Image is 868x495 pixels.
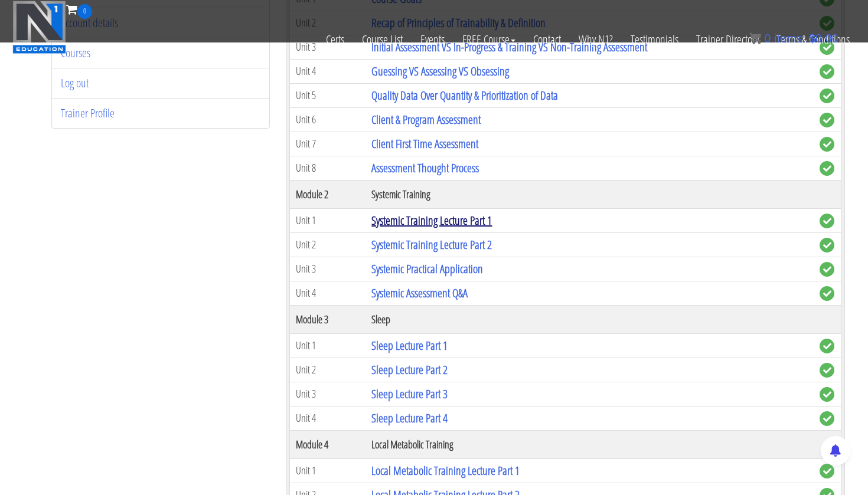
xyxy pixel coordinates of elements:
[290,281,366,305] td: Unit 4
[290,180,366,208] th: Module 2
[764,32,771,45] span: 0
[290,132,366,156] td: Unit 7
[290,107,366,132] td: Unit 6
[371,463,520,478] a: Local Metabolic Training Lecture Part 1
[820,363,834,378] span: complete
[687,19,768,60] a: Trainer Directory
[66,1,92,17] a: 0
[371,87,558,103] a: Quality Data Over Quantity & Prioritization of Data
[61,75,89,91] a: Log out
[12,1,66,54] img: n1-education
[820,64,834,79] span: complete
[371,410,448,426] a: Sleep Lecture Part 4
[820,137,834,152] span: complete
[820,286,834,301] span: complete
[290,333,366,358] td: Unit 1
[371,212,492,228] a: Systemic Training Lecture Part 1
[77,4,92,19] span: 0
[290,305,366,333] th: Module 3
[412,19,453,60] a: Events
[366,180,813,208] th: Systemic Training
[749,32,838,45] a: 0 items: $0.00
[820,88,834,103] span: complete
[366,305,813,333] th: Sleep
[371,237,492,253] a: Systemic Training Lecture Part 2
[366,430,813,458] th: Local Metabolic Training
[371,112,481,127] a: Client & Program Assessment
[290,208,366,232] td: Unit 1
[570,19,622,60] a: Why N1?
[809,32,838,45] bdi: 0.00
[453,19,524,60] a: FREE Course
[371,63,509,79] a: Guessing VS Assessing VS Obsessing
[820,339,834,353] span: complete
[371,160,479,176] a: Assessment Thought Process
[290,232,366,257] td: Unit 2
[353,19,412,60] a: Course List
[371,337,448,353] a: Sleep Lecture Part 1
[820,214,834,228] span: complete
[290,257,366,281] td: Unit 3
[820,464,834,478] span: complete
[820,238,834,253] span: complete
[809,32,815,45] span: $
[749,32,761,44] img: icon11.png
[290,156,366,180] td: Unit 8
[290,83,366,107] td: Unit 5
[524,19,570,60] a: Contact
[371,386,448,402] a: Sleep Lecture Part 3
[622,19,687,60] a: Testimonials
[290,406,366,430] td: Unit 4
[768,19,859,60] a: Terms & Conditions
[820,411,834,426] span: complete
[290,358,366,382] td: Unit 2
[371,362,448,378] a: Sleep Lecture Part 2
[371,285,468,301] a: Systemic Assessment Q&A
[371,261,483,277] a: Systemic Practical Application
[290,430,366,458] th: Module 4
[820,387,834,402] span: complete
[61,105,115,121] a: Trainer Profile
[820,113,834,127] span: complete
[290,382,366,406] td: Unit 3
[290,59,366,83] td: Unit 4
[290,458,366,483] td: Unit 1
[371,136,478,152] a: Client First Time Assessment
[317,19,353,60] a: Certs
[820,161,834,176] span: complete
[820,262,834,277] span: complete
[774,32,805,45] span: items:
